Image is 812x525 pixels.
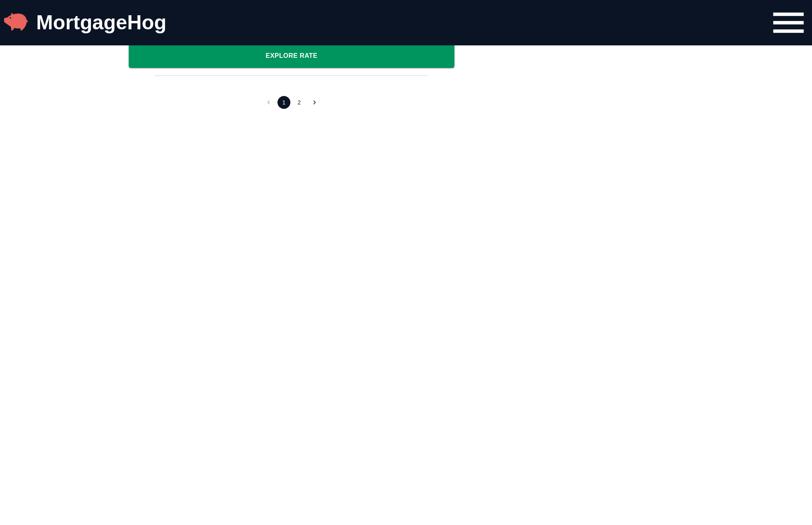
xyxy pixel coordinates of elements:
[129,44,454,68] a: Explore More About this Rate Product
[4,10,28,34] img: MortgageHog Logo
[278,96,290,109] button: page 1
[36,11,167,34] a: MortgageHog
[293,96,306,109] button: Go to page 2
[129,44,454,68] button: Explore Rate
[135,50,448,61] span: Explore Rate
[261,84,322,121] nav: pagination navigation
[308,96,321,109] button: Go to next page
